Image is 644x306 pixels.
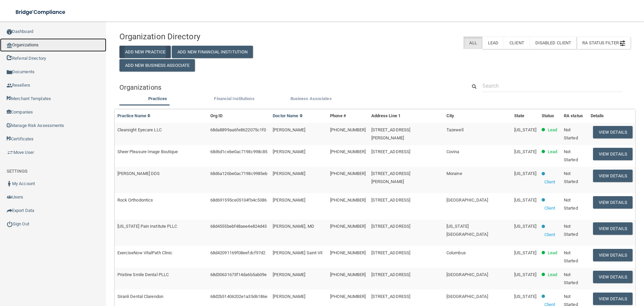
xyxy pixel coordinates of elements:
[273,272,305,277] span: [PERSON_NAME]
[582,40,625,45] span: RA Status Filter
[371,224,411,229] span: [STREET_ADDRESS]
[564,127,578,140] span: Not Started
[330,250,366,255] span: [PHONE_NUMBER]
[593,196,633,209] button: View Details
[620,41,625,46] img: icon-filter@2x.21656d0b.png
[196,95,273,104] li: Financial Institutions
[7,194,12,200] img: icon-users.e205127d.png
[530,37,577,49] label: Disabled Client
[123,95,193,103] label: Practices
[117,250,173,255] span: ExerciseNow VitalPath Clinic
[117,224,177,229] span: [US_STATE] Pain Institute PLLC
[330,294,366,299] span: [PHONE_NUMBER]
[214,96,254,101] span: Financial Institutions
[593,170,633,182] button: View Details
[210,171,267,176] span: 68d6a126be0ac7198c9985eb
[548,148,557,156] p: Lead
[548,271,557,279] p: Lead
[446,127,464,132] span: Tazewell
[514,250,536,255] span: [US_STATE]
[446,198,488,203] span: [GEOGRAPHIC_DATA]
[273,294,305,299] span: [PERSON_NAME]
[273,250,322,255] span: [PERSON_NAME] Saint-Vil
[273,149,305,154] span: [PERSON_NAME]
[446,272,488,277] span: [GEOGRAPHIC_DATA]
[7,221,13,227] img: ic_power_dark.7ecde6b1.png
[593,148,633,160] button: View Details
[564,171,578,184] span: Not Started
[148,96,167,101] span: Practices
[564,149,578,162] span: Not Started
[117,127,162,132] span: Clearsight Eyecare LLC
[564,198,578,211] span: Not Started
[446,294,488,299] span: [GEOGRAPHIC_DATA]
[208,109,270,123] th: Org ID
[482,80,622,92] input: Search
[117,113,151,118] a: Practice Name
[446,171,462,176] span: Moraine
[544,178,555,186] p: Client
[273,113,303,118] a: Doctor Name
[588,109,635,123] th: Details
[172,46,253,58] button: Add New Financial Institution
[119,46,171,58] button: Add New Practice
[446,224,488,237] span: [US_STATE][GEOGRAPHIC_DATA]
[273,198,305,203] span: [PERSON_NAME]
[593,222,633,235] button: View Details
[514,127,536,132] span: [US_STATE]
[514,198,536,203] span: [US_STATE]
[464,37,482,49] label: All
[446,149,460,154] span: Covina
[210,149,267,154] span: 68d6d1cebe0ac7198c998c85
[482,37,504,49] label: Lead
[7,167,28,175] label: SETTINGS
[117,294,163,299] span: Siranli Dental Clarendon
[369,109,444,123] th: Address Line 1
[199,95,269,103] label: Financial Institutions
[564,272,578,285] span: Not Started
[330,127,366,132] span: [PHONE_NUMBER]
[117,171,160,176] span: [PERSON_NAME] DDS
[544,231,555,239] p: Client
[117,272,169,277] span: Pristine Smile Dental PLLC
[210,250,265,255] span: 68d42091169f08eefdcf97d2
[7,43,12,48] img: organization-icon.f8decf85.png
[10,5,72,19] img: bridge_compliance_login_screen.278c3ca4.svg
[210,272,267,277] span: 68d30631673f14da6b5ab09e
[371,149,411,154] span: [STREET_ADDRESS]
[327,109,368,123] th: Phone #
[210,198,267,203] span: 68d691595ce05104fb4c5386
[273,171,305,176] span: [PERSON_NAME]
[7,70,12,75] img: icon-documents.8dae5593.png
[330,171,366,176] span: [PHONE_NUMBER]
[593,249,633,261] button: View Details
[210,224,267,229] span: 68d4555bebf48aee4e824d43
[371,272,411,277] span: [STREET_ADDRESS]
[273,95,350,104] li: Business Associate
[330,198,366,203] span: [PHONE_NUMBER]
[446,250,466,255] span: Columbus
[330,272,366,277] span: [PHONE_NUMBER]
[593,271,633,283] button: View Details
[371,250,411,255] span: [STREET_ADDRESS]
[564,224,578,237] span: Not Started
[276,95,346,103] label: Business Associates
[593,126,633,138] button: View Details
[210,294,267,299] span: 68d2b51406202e1a35d6186e
[119,95,196,104] li: Practices
[7,29,12,35] img: ic_dashboard_dark.d01f4a41.png
[512,109,539,123] th: State
[273,224,314,229] span: [PERSON_NAME], MD
[548,249,557,257] p: Lead
[371,127,411,140] span: [STREET_ADDRESS][PERSON_NAME]
[7,208,12,213] img: icon-export.b9366987.png
[119,32,283,41] h4: Organization Directory
[117,198,153,203] span: Rock Orthodontics
[371,171,411,184] span: [STREET_ADDRESS][PERSON_NAME]
[564,250,578,263] span: Not Started
[7,181,12,186] img: ic_user_dark.df1a06c3.png
[371,294,411,299] span: [STREET_ADDRESS]
[514,294,536,299] span: [US_STATE]
[119,84,457,91] h5: Organizations
[514,149,536,154] span: [US_STATE]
